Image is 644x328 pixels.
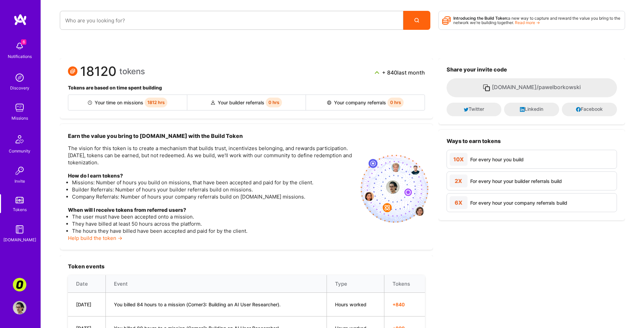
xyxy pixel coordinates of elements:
[11,301,28,314] a: User Avatar
[13,206,27,213] div: Tokens
[68,173,355,179] h4: How do I earn tokens?
[13,301,26,314] img: User Avatar
[520,107,525,112] i: icon LinkedInDark
[13,164,26,178] img: Invite
[88,101,92,105] img: Builder icon
[13,223,26,236] img: guide book
[68,85,425,91] h4: Tokens are based on time spent building
[504,103,559,116] button: Linkedin
[13,278,26,291] img: Corner3: Building an AI User Researcher
[470,199,567,206] div: For every hour your company referrals build
[306,95,425,110] div: Your company referrals
[211,101,215,105] img: Builder referral icon
[65,12,398,29] input: Who are you looking for?
[361,155,428,223] img: invite
[464,107,469,112] i: icon Twitter
[187,95,306,110] div: Your builder referrals
[145,98,167,107] span: 1812 hrs
[21,39,26,45] span: 6
[9,147,30,155] div: Community
[11,131,28,147] img: Community
[68,235,122,241] a: Help build the token →
[414,18,419,23] i: icon Search
[72,220,355,227] li: They have billed at least 50 hours across the platform.
[3,236,36,243] div: [DOMAIN_NAME]
[16,197,24,203] img: tokens
[8,53,32,60] div: Notifications
[10,84,29,91] div: Discovery
[15,178,25,185] div: Invite
[482,84,491,92] i: icon Copy
[386,180,400,194] img: profile
[68,145,355,166] p: The vision for this token is to create a mechanism that builds trust, incentivizes belonging, and...
[450,196,468,209] div: 6X
[387,98,404,107] span: 0 hrs
[447,78,617,97] button: [DOMAIN_NAME]/pawelborkowski
[562,103,617,116] button: Facebook
[13,39,26,53] img: bell
[68,132,355,140] h3: Earn the value you bring to [DOMAIN_NAME] with the Build Token
[470,178,562,185] div: For every hour your builder referrals build
[119,68,145,75] span: tokens
[72,193,355,200] li: Company Referrals: Number of hours your company referrals build on [DOMAIN_NAME] missions.
[382,69,425,76] span: + 840 last month
[470,156,524,163] div: For every hour you build
[106,293,327,316] td: You billed 84 hours to a mission (Corner3: Building an AI User Researcher).
[576,107,581,112] i: icon Facebook
[450,175,468,187] div: 2X
[68,95,187,110] div: Your time on missions
[68,207,355,213] h4: When will I receive tokens from referred users?
[453,16,620,25] span: a new way to capture and reward the value you bring to the network we're building together.
[13,101,26,115] img: teamwork
[384,275,425,293] th: Tokens
[450,153,468,166] div: 10X
[447,66,617,73] h3: Share your invite code
[453,16,508,21] strong: Introducing the Build Token:
[375,71,379,74] img: Token icon
[68,293,106,316] td: [DATE]
[72,179,355,186] li: Missions: Number of hours you build on missions, that have been accepted and paid for by the client.
[72,213,355,220] li: The user must have been accepted onto a mission.
[447,103,502,116] button: Twitter
[447,138,617,144] h3: Ways to earn tokens
[13,71,26,84] img: discovery
[11,115,28,122] div: Missions
[68,263,425,270] h3: Token events
[106,275,327,293] th: Event
[327,101,331,105] img: Company referral icon
[68,66,77,76] img: Token icon
[515,20,540,25] a: Read more →
[392,301,417,308] span: + 840
[72,186,355,193] li: Builder Referrals: Number of hours your builder referrals build on missions.
[327,275,384,293] th: Type
[442,14,451,27] i: icon Points
[11,278,28,291] a: Corner3: Building an AI User Researcher
[68,275,106,293] th: Date
[335,302,366,307] span: Hours worked
[266,98,282,107] span: 0 hrs
[80,68,117,75] span: 18120
[14,14,27,26] img: logo
[72,227,355,234] li: The hours they have billed have been accepted and paid for by the client.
